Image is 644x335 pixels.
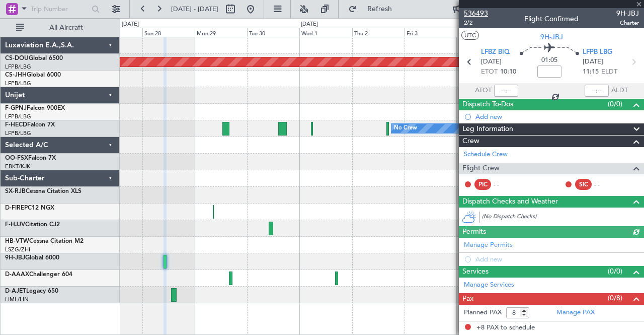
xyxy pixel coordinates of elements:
span: (0/0) [608,99,622,109]
div: Thu 2 [352,28,405,37]
a: LFPB/LBG [5,80,31,87]
div: - - [594,180,617,189]
div: SIC [575,179,592,190]
span: 9H-JBJ [616,8,639,19]
a: D-FIREPC12 NGX [5,205,54,211]
a: LFPB/LBG [5,63,31,71]
span: +8 PAX to schedule [476,323,535,333]
span: Flight Crew [462,163,500,174]
a: D-AJETLegacy 650 [5,288,58,294]
span: Services [462,266,489,278]
div: [DATE] [122,20,139,29]
span: [DATE] [583,57,603,67]
span: SX-RJB [5,188,26,194]
span: Dispatch Checks and Weather [462,196,558,208]
a: D-AAAXChallenger 604 [5,272,72,278]
label: Planned PAX [464,308,502,318]
a: HB-VTWCessna Citation M2 [5,238,84,244]
a: Manage PAX [556,308,595,318]
div: PIC [474,179,491,190]
button: All Aircraft [11,20,109,36]
span: F-HECD [5,122,27,128]
span: D-AJET [5,288,26,294]
span: Dispatch To-Dos [462,99,513,110]
span: 01:05 [541,55,557,65]
span: Refresh [359,6,401,13]
a: Schedule Crew [464,150,508,160]
span: 9H-JBJ [5,255,25,261]
a: CS-JHHGlobal 6000 [5,72,61,78]
span: ELDT [601,67,617,77]
span: CS-JHH [5,72,27,78]
span: 536493 [464,8,488,19]
a: OO-FSXFalcon 7X [5,155,56,161]
span: OO-FSX [5,155,28,161]
span: ATOT [475,86,492,96]
a: CS-DOUGlobal 6500 [5,55,63,61]
span: F-HJJV [5,222,25,228]
div: [DATE] [301,20,318,29]
a: LFPB/LBG [5,113,31,120]
button: Refresh [344,1,404,17]
span: 9H-JBJ [540,32,563,42]
div: No Crew [394,121,417,136]
span: LFPB LBG [583,47,612,57]
a: LIML/LIN [5,296,29,303]
span: 10:10 [500,67,516,77]
span: ALDT [611,86,628,96]
span: (0/8) [608,293,622,303]
span: [DATE] - [DATE] [171,5,218,14]
a: 9H-JBJGlobal 6000 [5,255,59,261]
span: HB-VTW [5,238,29,244]
input: Trip Number [31,2,89,17]
div: Tue 30 [247,28,299,37]
div: - - [494,180,516,189]
div: Fri 3 [405,28,457,37]
span: F-GPNJ [5,105,27,111]
div: Sun 28 [142,28,195,37]
a: F-GPNJFalcon 900EX [5,105,65,111]
span: All Aircraft [26,24,106,31]
div: (No Dispatch Checks) [482,213,644,223]
a: SX-RJBCessna Citation XLS [5,188,82,194]
a: LSZG/ZHI [5,246,30,253]
div: Add new [475,112,639,121]
span: LFBZ BIQ [481,47,510,57]
a: F-HJJVCitation CJ2 [5,222,60,228]
span: D-FIRE [5,205,24,211]
span: Pax [462,293,473,305]
a: LFPB/LBG [5,129,31,137]
div: Mon 29 [195,28,247,37]
div: Flight Confirmed [524,14,579,24]
span: CS-DOU [5,55,29,61]
a: Manage Services [464,280,514,290]
a: EBKT/KJK [5,163,30,170]
span: D-AAAX [5,272,29,278]
span: 11:15 [583,67,599,77]
span: Charter [616,19,639,27]
span: Leg Information [462,123,513,135]
span: [DATE] [481,57,502,67]
span: (0/0) [608,266,622,277]
span: ETOT [481,67,498,77]
a: F-HECDFalcon 7X [5,122,55,128]
span: Crew [462,136,479,147]
div: Wed 1 [299,28,352,37]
